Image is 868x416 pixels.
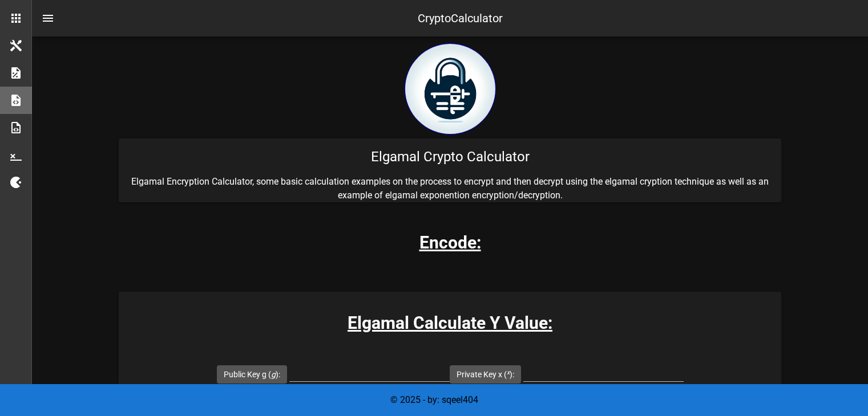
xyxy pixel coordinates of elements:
i: g [271,370,276,379]
h3: Encode: [419,230,481,255]
sup: x [507,369,510,376]
label: Public Key g ( ): [224,369,280,380]
button: nav-menu-toggle [34,5,62,32]
a: home [405,126,496,137]
span: © 2025 - by: sqeel404 [390,394,478,405]
p: Elgamal Encryption Calculator, some basic calculation examples on the process to encrypt and then... [119,175,781,202]
label: Private Key x ( ): [457,369,514,380]
div: CryptoCalculator [418,10,503,27]
h3: Elgamal Calculate Y Value: [119,310,781,336]
img: encryption logo [405,43,496,134]
div: Elgamal Crypto Calculator [119,138,781,175]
